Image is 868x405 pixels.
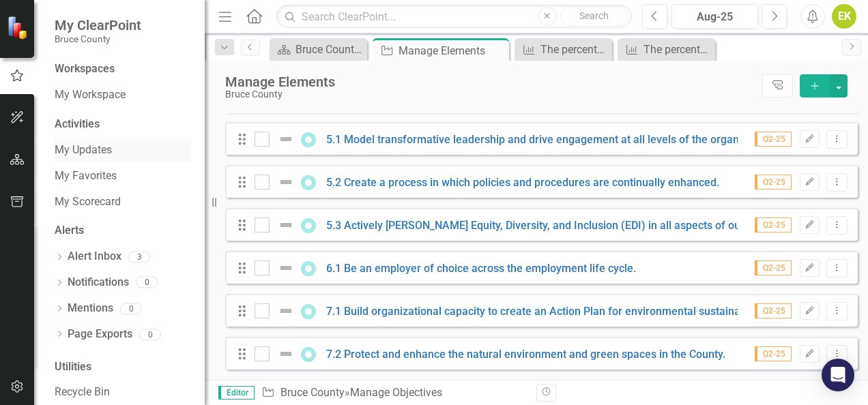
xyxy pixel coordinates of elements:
[832,4,856,29] button: EK
[55,194,191,210] a: My Scorecard
[755,217,792,232] span: Q2-25
[55,33,141,44] small: Bruce County
[55,168,191,184] a: My Favorites
[295,41,364,58] div: Bruce County BSC Welcome Page
[278,303,294,319] img: Not Defined
[136,277,158,288] div: 0
[68,301,113,316] a: Mentions
[55,359,191,375] div: Utilities
[822,359,854,391] div: Open Intercom Messenger
[643,41,712,58] div: The percentage of available municipal beds occupied annually. BLH
[326,219,774,232] a: 5.3 Actively [PERSON_NAME] Equity, Diversity, and Inclusion (EDI) in all aspects of our work.
[518,41,609,58] a: The percentage of available municipal beds occupied annually. GWH
[280,386,345,399] a: Bruce County
[326,176,719,189] a: 5.2 Create a process in which policies and procedures are continually enhanced.
[278,174,294,190] img: Not Defined
[326,133,775,146] a: 5.1 Model transformative leadership and drive engagement at all levels of the organization.
[755,303,792,318] span: Q2-25
[560,7,628,26] button: Search
[755,175,792,190] span: Q2-25
[68,327,132,342] a: Page Exports
[399,42,506,59] div: Manage Elements
[55,87,191,103] a: My Workspace
[276,5,632,29] input: Search ClearPoint...
[278,217,294,233] img: Not Defined
[120,303,142,314] div: 0
[326,348,725,361] a: 7.2 Protect and enhance the natural environment and green spaces in the County.
[7,15,31,39] img: ClearPoint Strategy
[68,275,129,290] a: Notifications
[55,117,191,132] div: Activities
[755,346,792,361] span: Q2-25
[261,385,526,401] div: » Manage Objectives
[326,305,833,318] a: 7.1 Build organizational capacity to create an Action Plan for environmental sustainability in th...
[755,132,792,147] span: Q2-25
[278,260,294,276] img: Not Defined
[676,9,753,25] div: Aug-25
[68,249,121,265] a: Alert Inbox
[671,4,758,29] button: Aug-25
[273,41,364,58] a: Bruce County BSC Welcome Page
[278,131,294,147] img: Not Defined
[55,385,191,400] a: Recycle Bin
[128,251,150,262] div: 3
[55,223,191,239] div: Alerts
[218,386,255,400] span: Editor
[55,17,141,33] span: My ClearPoint
[225,89,755,100] div: Bruce County
[326,262,636,275] a: 6.1 Be an employer of choice across the employment life cycle.
[55,142,191,158] a: My Updates
[579,10,609,21] span: Search
[278,346,294,362] img: Not Defined
[755,260,792,275] span: Q2-25
[55,61,115,77] div: Workspaces
[225,74,755,89] div: Manage Elements
[621,41,712,58] a: The percentage of available municipal beds occupied annually. BLH
[139,329,161,340] div: 0
[540,41,609,58] div: The percentage of available municipal beds occupied annually. GWH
